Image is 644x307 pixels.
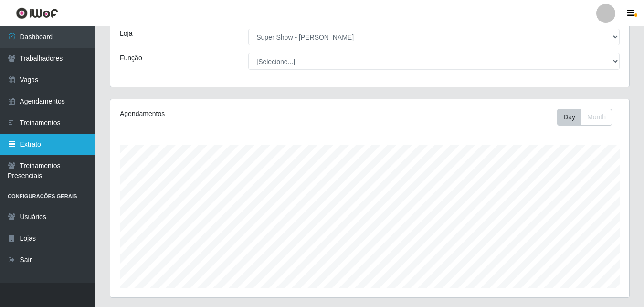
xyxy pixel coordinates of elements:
[16,7,58,19] img: CoreUI Logo
[581,109,612,126] button: Month
[120,29,132,39] label: Loja
[120,53,142,63] label: Função
[120,109,320,119] div: Agendamentos
[557,109,581,126] button: Day
[557,109,620,126] div: Toolbar with button groups
[557,109,612,126] div: First group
